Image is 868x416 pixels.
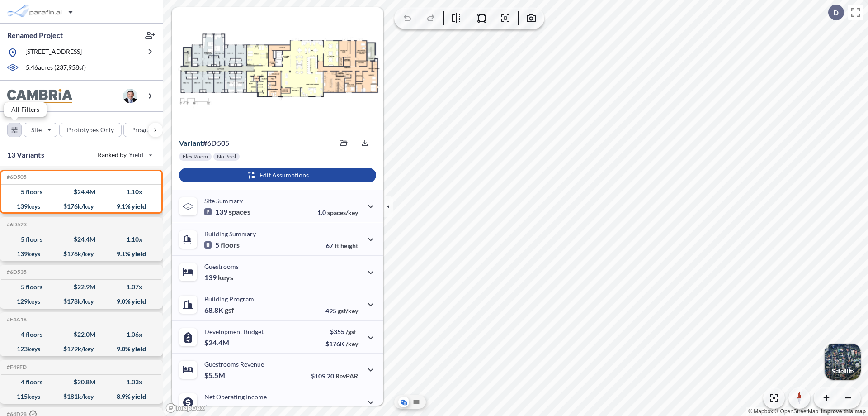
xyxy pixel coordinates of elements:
button: Aerial View [398,397,409,407]
p: $2.2M [204,403,226,412]
span: keys [218,273,233,282]
span: floors [221,240,240,249]
p: Guestrooms Revenue [204,360,264,368]
p: Edit Assumptions [259,171,309,180]
button: Program [123,123,172,137]
a: Improve this map [821,408,866,415]
p: Site Summary [204,197,243,205]
p: D [833,9,839,17]
a: OpenStreetMap [774,408,818,415]
img: user logo [123,89,137,103]
p: Development Budget [204,328,264,335]
a: Mapbox [748,408,773,415]
span: Variant [179,139,203,147]
span: gsf/key [338,307,358,315]
p: Satellite [832,368,854,375]
p: $109.20 [311,372,358,380]
button: Prototypes Only [59,123,122,137]
span: margin [338,405,358,412]
span: Yield [129,150,144,159]
p: Guestrooms [204,263,239,270]
p: 495 [325,307,358,315]
button: Ranked by Yield [90,148,158,162]
p: Building Summary [204,230,256,238]
p: 67 [326,242,358,249]
span: /key [346,340,358,348]
h5: Click to copy the code [5,269,27,275]
h5: Click to copy the code [5,221,27,228]
h5: Click to copy the code [5,316,27,323]
p: 5.46 acres ( 237,958 sf) [26,63,86,73]
span: ft [335,242,339,249]
p: Renamed Project [7,30,63,40]
p: Building Program [204,295,254,303]
p: 139 [204,273,233,282]
button: Site [24,123,57,137]
span: /gsf [346,328,356,335]
p: $355 [325,328,358,335]
button: Site Plan [411,397,422,407]
p: [STREET_ADDRESS] [25,47,82,58]
p: $5.5M [204,371,226,380]
p: Prototypes Only [67,125,114,134]
button: Edit Assumptions [179,168,376,182]
p: Flex Room [183,153,208,160]
p: 1.0 [317,209,358,216]
p: No Pool [217,153,236,160]
p: All Filters [11,106,39,113]
a: Mapbox homepage [165,403,205,413]
p: 13 Variants [7,149,44,160]
img: Switcher Image [825,344,861,380]
span: RevPAR [335,372,358,380]
p: Net Operating Income [204,393,267,401]
span: spaces [229,207,250,216]
p: Site [31,125,42,134]
p: $176K [325,340,358,348]
h5: Click to copy the code [5,174,27,180]
span: spaces/key [327,209,358,216]
p: $24.4M [204,338,231,347]
span: height [340,242,358,249]
h5: Click to copy the code [5,364,27,370]
img: BrandImage [7,89,72,103]
p: 40.0% [320,405,358,412]
p: 5 [204,240,240,249]
p: # 6d505 [179,139,229,148]
p: 139 [204,207,250,216]
span: gsf [225,306,234,315]
p: Program [131,125,156,134]
button: Switcher ImageSatellite [825,344,861,380]
p: 68.8K [204,306,234,315]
